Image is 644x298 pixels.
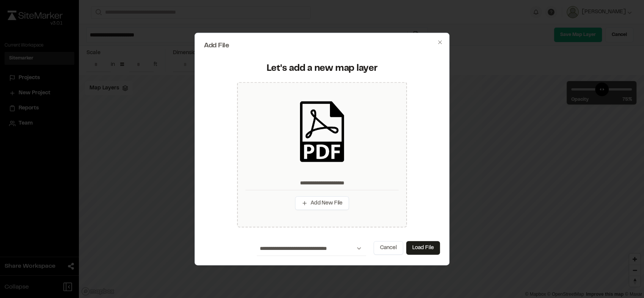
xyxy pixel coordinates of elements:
[406,241,440,255] button: Load File
[209,62,435,75] div: Let's add a new map layer
[204,42,440,49] h2: Add File
[374,241,403,255] button: Cancel
[295,196,349,210] button: Add New File
[237,82,407,228] div: Add New File
[292,101,352,162] img: pdf_black_icon.png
